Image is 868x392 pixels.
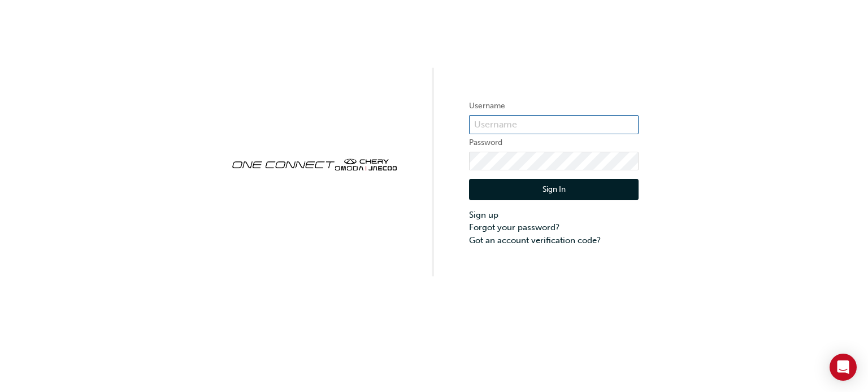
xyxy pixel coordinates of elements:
[469,136,639,149] label: Password
[229,149,399,178] img: oneconnect
[469,179,639,200] button: Sign In
[469,209,639,222] a: Sign up
[830,354,857,381] div: Open Intercom Messenger
[469,115,639,134] input: Username
[469,221,639,234] a: Forgot your password?
[469,234,639,247] a: Got an account verification code?
[469,99,639,113] label: Username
